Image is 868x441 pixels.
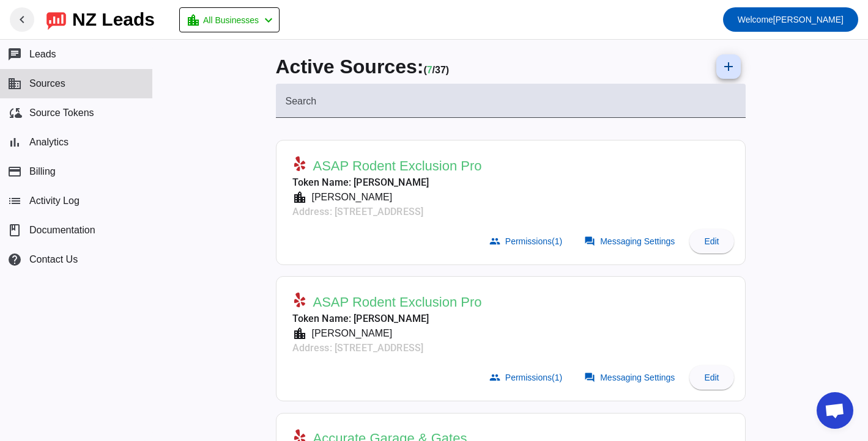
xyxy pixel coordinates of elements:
mat-icon: forum [584,372,595,383]
mat-icon: chevron_left [261,13,276,27]
button: Welcome[PERSON_NAME] [723,7,858,32]
span: Messaging Settings [600,236,675,246]
mat-icon: payment [7,164,22,179]
span: Active Sources: [276,56,424,78]
span: All Businesses [203,12,259,29]
mat-card-subtitle: Token Name: [PERSON_NAME] [292,312,482,326]
span: Edit [704,373,719,382]
button: Permissions(1) [482,365,572,390]
img: logo [46,9,66,30]
span: Documentation [29,225,95,236]
mat-icon: help [7,252,22,267]
button: All Businesses [179,7,280,32]
div: [PERSON_NAME] [307,326,393,341]
mat-icon: cloud_sync [7,106,22,120]
mat-icon: group [489,372,500,383]
mat-card-subtitle: Token Name: [PERSON_NAME] [292,175,482,190]
span: book [7,223,22,238]
div: [PERSON_NAME] [307,190,393,205]
mat-icon: list [7,194,22,208]
span: ASAP Rodent Exclusion Pro [313,294,482,311]
span: Activity Log [29,195,80,206]
span: ( [423,65,426,75]
span: Working [427,65,432,75]
mat-icon: location_city [292,190,307,205]
mat-icon: forum [584,236,595,247]
button: Edit [689,365,733,390]
span: Total [435,65,449,75]
mat-icon: chat [7,47,22,62]
mat-icon: business [7,76,22,91]
span: [PERSON_NAME] [738,11,844,28]
span: Sources [29,78,65,89]
span: Permissions [505,373,562,382]
span: Billing [29,166,56,177]
mat-icon: add [721,59,736,74]
span: Edit [704,236,719,246]
button: Edit [689,229,733,253]
mat-icon: group [489,236,500,247]
mat-label: Search [286,96,317,106]
span: Source Tokens [29,108,94,118]
mat-icon: location_city [186,13,201,27]
span: Contact Us [29,254,78,265]
span: (1) [552,236,562,246]
span: Welcome [738,15,773,24]
div: Open chat [817,392,853,429]
span: ASAP Rodent Exclusion Pro [313,158,482,175]
div: NZ Leads [72,11,155,28]
mat-icon: bar_chart [7,135,22,150]
button: Permissions(1) [482,229,572,253]
mat-card-subtitle: Address: [STREET_ADDRESS] [292,205,482,219]
span: Leads [29,49,56,60]
span: (1) [552,373,562,382]
button: Messaging Settings [577,229,684,253]
span: Permissions [505,236,562,246]
span: / [432,65,435,75]
span: Messaging Settings [600,373,675,382]
mat-icon: location_city [292,326,307,341]
button: Messaging Settings [577,365,684,390]
span: Analytics [29,137,69,148]
mat-card-subtitle: Address: [STREET_ADDRESS] [292,341,482,355]
mat-icon: chevron_left [15,12,29,27]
